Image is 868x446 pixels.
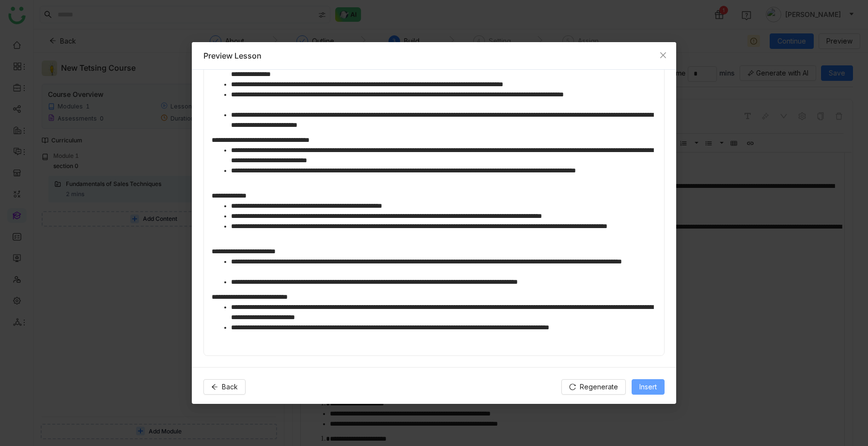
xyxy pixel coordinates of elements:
button: Close [650,42,676,68]
div: Preview Lesson [203,50,665,62]
span: Regenerate [580,382,618,392]
span: Insert [639,382,657,392]
button: Back [203,379,246,395]
button: Regenerate [561,379,626,395]
button: Insert [632,379,665,395]
span: Back [222,382,238,392]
